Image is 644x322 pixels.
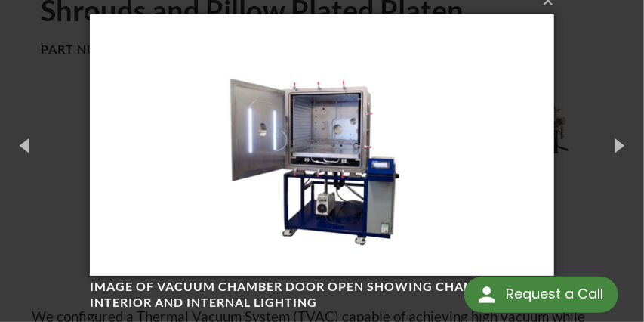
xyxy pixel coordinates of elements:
h4: Image of vacuum chamber door open showing chamber interior and internal lighting [90,279,527,311]
img: round button [475,283,499,307]
div: Request a Call [506,277,603,311]
div: Request a Call [464,277,618,313]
